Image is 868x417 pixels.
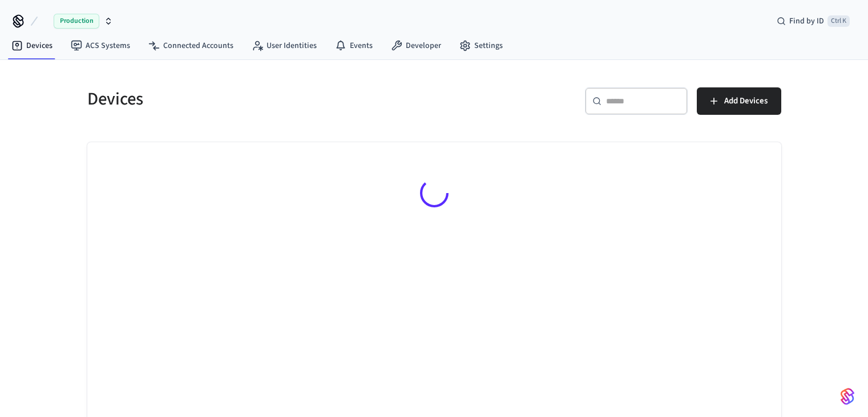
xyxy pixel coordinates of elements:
[724,94,768,109] span: Add Devices
[243,35,326,56] a: User Identities
[54,14,99,29] span: Production
[139,35,243,56] a: Connected Accounts
[789,15,824,27] span: Find by ID
[697,87,781,115] button: Add Devices
[87,87,427,111] h5: Devices
[2,35,62,56] a: Devices
[62,35,139,56] a: ACS Systems
[841,387,854,406] img: SeamLogoGradient.69752ec5.svg
[768,11,859,31] div: Find by IDCtrl K
[450,35,512,56] a: Settings
[326,35,382,56] a: Events
[382,35,450,56] a: Developer
[827,15,850,27] span: Ctrl K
